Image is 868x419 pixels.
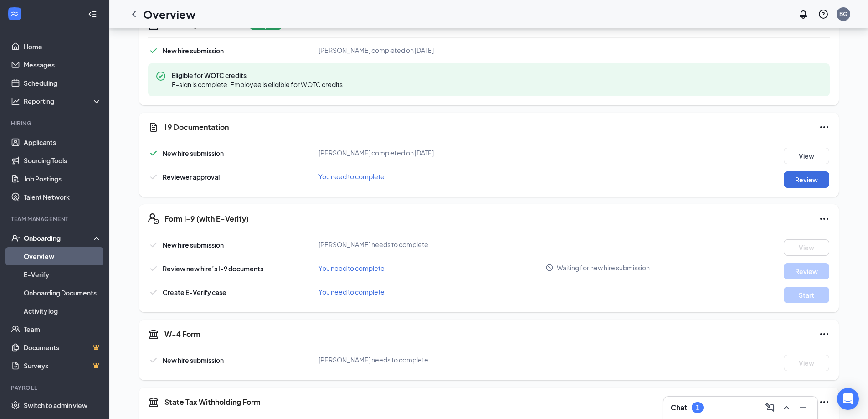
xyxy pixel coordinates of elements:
svg: Blocked [545,264,554,272]
a: Job Postings [24,170,102,188]
svg: TaxGovernmentIcon [148,397,159,408]
h3: Chat [671,403,687,413]
a: Scheduling [24,74,102,92]
div: BG [839,10,847,18]
span: New hire submission [163,47,224,55]
div: Reporting [24,97,102,106]
button: Review [784,263,829,279]
svg: TaxGovernmentIcon [148,329,159,340]
svg: Checkmark [148,239,159,250]
svg: Checkmark [148,45,159,56]
span: [PERSON_NAME] needs to complete [318,240,428,248]
span: Reviewer approval [163,173,220,181]
svg: UserCheck [11,233,20,243]
svg: Analysis [11,97,20,106]
svg: Checkmark [148,287,159,298]
div: Team Management [11,215,100,223]
span: You need to complete [318,264,385,272]
span: New hire submission [163,241,224,249]
a: Sourcing Tools [24,151,102,170]
svg: CheckmarkCircle [155,71,166,82]
svg: Checkmark [148,355,159,366]
svg: CustomFormIcon [148,122,159,133]
a: Messages [24,56,102,74]
svg: FormI9EVerifyIcon [148,213,159,224]
svg: ChevronUp [781,402,792,413]
svg: Minimize [797,402,808,413]
span: You need to complete [318,288,385,296]
h5: W-4 Form [164,329,200,339]
a: Onboarding Documents [24,284,102,302]
div: 1 [696,404,699,412]
svg: Ellipses [819,329,830,340]
svg: Checkmark [148,171,159,182]
a: Applicants [24,133,102,151]
h5: I 9 Documentation [164,122,229,132]
svg: QuestionInfo [818,9,829,20]
h1: Overview [143,6,195,22]
button: View [784,239,829,256]
svg: Ellipses [819,397,830,408]
svg: Collapse [88,10,97,19]
div: Onboarding [24,233,94,243]
span: E-sign is complete. Employee is eligible for WOTC credits. [172,80,344,89]
svg: Checkmark [148,148,159,159]
span: Review new hire’s I-9 documents [163,264,263,273]
button: Review [784,171,829,188]
span: [PERSON_NAME] completed on [DATE] [318,149,434,157]
svg: Checkmark [148,263,159,274]
span: Create E-Verify case [163,288,226,296]
svg: ComposeMessage [765,402,776,413]
a: SurveysCrown [24,357,102,375]
a: Overview [24,247,102,265]
a: Talent Network [24,188,102,206]
button: Minimize [796,400,810,415]
div: Payroll [11,384,100,392]
span: New hire submission [163,356,224,364]
span: [PERSON_NAME] needs to complete [318,356,428,364]
a: Home [24,37,102,56]
div: Eligible for WOTC credits [148,63,830,96]
h5: State Tax Withholding Form [164,397,261,407]
a: DocumentsCrown [24,338,102,357]
button: ChevronUp [779,400,794,415]
div: Switch to admin view [24,401,87,410]
span: You need to complete [318,172,385,181]
a: Team [24,320,102,338]
a: Activity log [24,302,102,320]
svg: ChevronLeft [128,9,139,20]
svg: Ellipses [819,213,830,224]
svg: Ellipses [819,122,830,133]
span: New hire submission [163,149,224,157]
button: View [784,148,829,164]
div: Open Intercom Messenger [837,388,859,410]
svg: Settings [11,401,20,410]
svg: Notifications [798,9,809,20]
button: ComposeMessage [763,400,777,415]
button: View [784,355,829,371]
span: Waiting for new hire submission [557,263,650,272]
span: Eligible for WOTC credits [172,71,344,80]
a: E-Verify [24,265,102,284]
h5: Form I-9 (with E-Verify) [164,214,249,224]
button: Start [784,287,829,303]
svg: WorkstreamLogo [10,9,19,18]
div: Hiring [11,119,100,127]
span: [PERSON_NAME] completed on [DATE] [318,46,434,54]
